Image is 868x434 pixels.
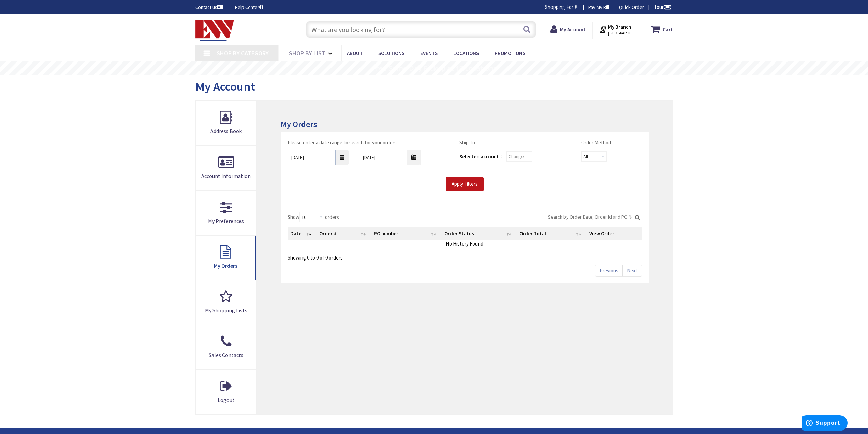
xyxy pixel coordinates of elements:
span: [GEOGRAPHIC_DATA], [GEOGRAPHIC_DATA] [608,30,637,36]
a: Contact us [195,4,224,11]
label: Please enter a date range to search for your orders [288,139,397,146]
a: Quick Order [619,4,644,11]
a: Logout [196,370,257,414]
label: Order Method: [581,139,612,146]
a: My Orders [196,236,257,280]
input: Search: [546,212,642,222]
th: View Order [587,227,642,240]
strong: My Branch [608,24,631,30]
span: About [347,50,363,56]
strong: Cart [663,23,673,36]
span: My Preferences [208,218,244,224]
th: Order Total: activate to sort column ascending [517,227,587,240]
a: Help Center [235,4,263,11]
iframe: Opens a widget where you can find more information [802,415,848,432]
rs-layer: Free Same Day Pickup at 19 Locations [372,65,497,72]
input: Apply Filters [446,177,484,191]
span: Events [420,50,438,56]
select: Showorders [299,212,325,222]
input: What are you looking for? [306,21,536,38]
a: My Account [550,23,586,36]
span: Locations [453,50,479,56]
span: Shopping For [545,4,573,10]
a: Cart [651,23,673,36]
div: My Branch [GEOGRAPHIC_DATA], [GEOGRAPHIC_DATA] [599,23,637,36]
a: Sales Contacts [196,325,257,369]
div: Selected account # [459,153,503,160]
span: Shop By List [289,49,325,57]
span: My Shopping Lists [205,307,247,314]
div: Showing 0 to 0 of 0 orders [288,250,642,261]
span: Tour [654,4,671,10]
span: Address Book [210,128,242,135]
label: Ship To: [459,139,476,146]
a: Previous [595,265,623,277]
a: Address Book [196,101,257,145]
span: My Orders [214,262,237,269]
span: Account Information [201,172,251,179]
span: Solutions [378,50,404,56]
a: My Preferences [196,191,257,235]
th: PO number: activate to sort column ascending [371,227,442,240]
a: Pay My Bill [588,4,609,11]
span: My Account [195,79,255,94]
span: Sales Contacts [209,352,244,359]
img: Electrical Wholesalers, Inc. [195,20,234,41]
h3: My Orders [281,120,648,129]
a: Next [622,265,642,277]
span: Logout [218,396,235,403]
a: Account Information [196,146,257,190]
span: Shop By Category [217,49,269,57]
strong: My Account [560,26,586,33]
a: My Shopping Lists [196,280,257,325]
th: Order #: activate to sort column ascending [317,227,371,240]
input: Change [506,151,532,162]
td: No History Found [288,240,642,247]
label: Show orders [288,212,339,222]
span: Promotions [495,50,525,56]
th: Order Status: activate to sort column ascending [442,227,517,240]
th: Date [288,227,317,240]
strong: # [574,4,577,10]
